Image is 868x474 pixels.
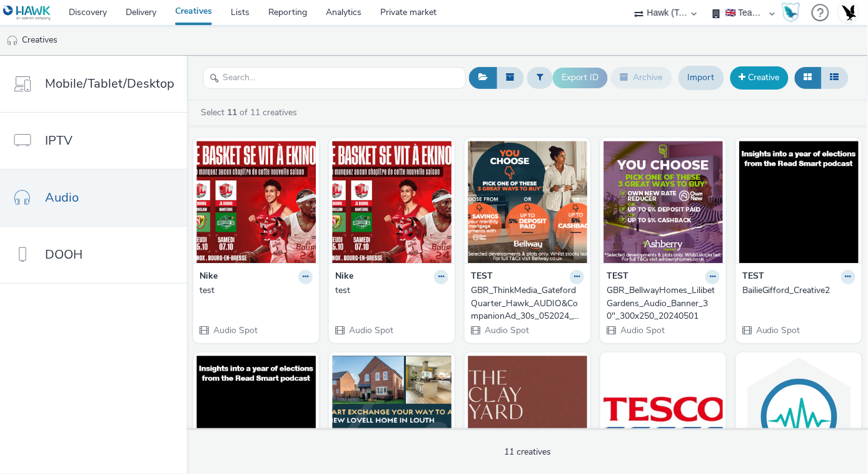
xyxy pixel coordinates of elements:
[504,446,551,458] span: 11 creatives
[471,284,584,322] a: GBR_ThinkMedia_GatefordQuarter_Hawk_AUDIO&CompanionAd_30s_052024_TEST
[483,324,529,336] span: Audio Spot
[782,3,800,23] img: Hawk Academy
[839,3,858,22] img: Account UK
[607,284,720,322] a: GBR_BellwayHomes_LilibetGardens_Audio_Banner_30"_300x250_20240501
[742,284,850,297] div: BailieGifford_Creative2
[3,5,51,21] img: undefined Logo
[679,66,724,90] a: Import
[6,34,19,47] img: audio
[45,131,73,150] span: IPTV
[199,284,313,297] a: test
[335,284,443,297] div: test
[196,141,316,263] img: test visual
[742,284,855,297] a: BailieGifford_Creative2
[607,270,628,284] strong: TEST
[335,270,353,284] strong: Nike
[45,75,174,93] span: Mobile/Tablet/Desktop
[730,66,789,89] a: Creative
[199,106,302,118] a: Select of 11 creatives
[742,270,764,284] strong: TEST
[332,141,452,263] img: test visual
[45,188,79,207] span: Audio
[821,67,849,88] button: Table
[203,67,466,89] input: Search...
[199,284,308,297] div: test
[199,270,218,284] strong: Nike
[611,67,672,88] button: Archive
[471,284,579,322] div: GBR_ThinkMedia_GatefordQuarter_Hawk_AUDIO&CompanionAd_30s_052024_TEST
[348,324,393,336] span: Audio Spot
[782,3,805,23] a: Hawk Academy
[335,284,448,297] a: test
[471,270,493,284] strong: TEST
[755,324,800,336] span: Audio Spot
[603,141,723,263] img: GBR_BellwayHomes_LilibetGardens_Audio_Banner_30"_300x250_20240501 visual
[468,141,587,263] img: GBR_ThinkMedia_GatefordQuarter_Hawk_AUDIO&CompanionAd_30s_052024_TEST visual
[227,106,237,118] strong: 11
[795,67,822,88] button: Grid
[619,324,665,336] span: Audio Spot
[607,284,715,322] div: GBR_BellwayHomes_LilibetGardens_Audio_Banner_30"_300x250_20240501
[553,68,608,88] button: Export ID
[45,245,83,264] span: DOOH
[212,324,258,336] span: Audio Spot
[739,141,859,263] img: BailieGifford_Creative2 visual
